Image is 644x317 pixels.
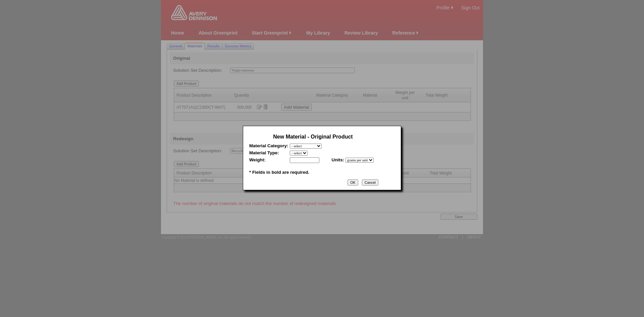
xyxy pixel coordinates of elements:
span: New Material - Original Product [273,134,353,140]
b: Units: [332,157,344,162]
b: Weight: [249,157,266,162]
b: * Fields in bold are required. [249,170,309,175]
b: Material Category: [249,143,288,148]
input: OK [347,179,358,186]
b: Material Type: [249,150,279,155]
input: Cancel [362,179,378,186]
